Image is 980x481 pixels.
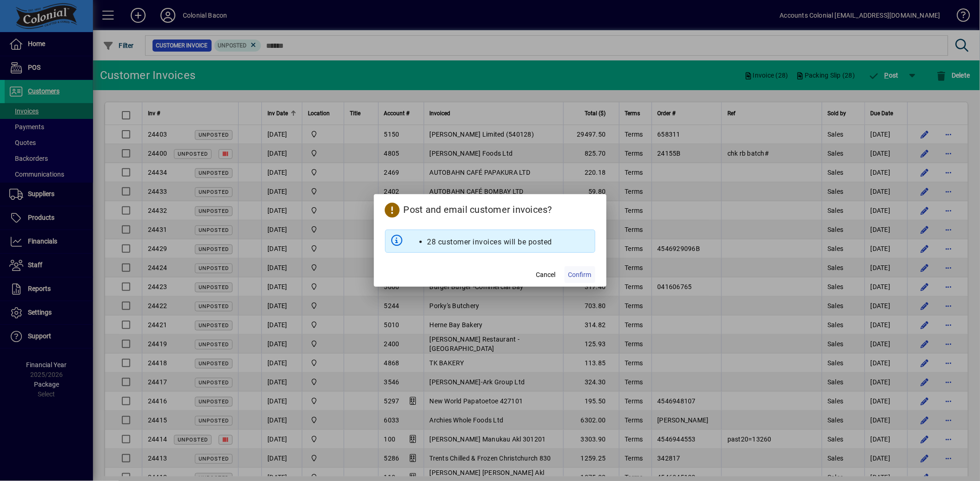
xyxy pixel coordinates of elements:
button: Cancel [531,266,561,283]
span: Confirm [568,270,592,280]
li: 28 customer invoices will be posted [427,237,553,248]
h2: Post and email customer invoices? [374,194,607,222]
span: Cancel [536,270,556,280]
button: Confirm [565,266,595,283]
